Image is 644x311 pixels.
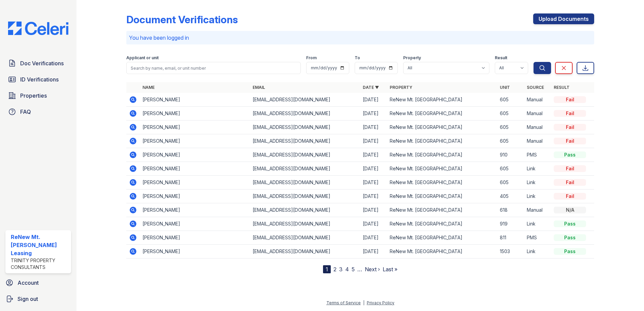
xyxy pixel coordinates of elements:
[250,93,360,107] td: [EMAIL_ADDRESS][DOMAIN_NAME]
[323,265,331,273] div: 1
[554,248,586,255] div: Pass
[250,107,360,120] td: [EMAIL_ADDRESS][DOMAIN_NAME]
[524,93,551,107] td: Manual
[497,93,524,107] td: 605
[500,85,510,90] a: Unit
[387,245,497,258] td: ReNew Mt. [GEOGRAPHIC_DATA]
[554,193,586,200] div: Fail
[387,231,497,245] td: ReNew Mt. [GEOGRAPHIC_DATA]
[497,148,524,162] td: 910
[367,300,394,305] a: Privacy Policy
[524,107,551,120] td: Manual
[554,96,586,103] div: Fail
[363,300,364,305] div: |
[554,207,586,213] div: N/A
[355,55,360,61] label: To
[497,134,524,148] td: 605
[126,55,159,61] label: Applicant or unit
[360,162,387,176] td: [DATE]
[497,176,524,189] td: 605
[3,22,74,35] img: CE_Logo_Blue-a8612792a0a2168367f1c8372b55b34899dd931a85d93a1a3d3e32e68fde9ad4.png
[533,13,594,24] a: Upload Documents
[495,55,507,61] label: Result
[497,107,524,120] td: 605
[360,217,387,231] td: [DATE]
[497,162,524,176] td: 605
[250,231,360,245] td: [EMAIL_ADDRESS][DOMAIN_NAME]
[20,59,64,67] span: Doc Verifications
[360,189,387,203] td: [DATE]
[3,276,74,289] a: Account
[250,245,360,258] td: [EMAIL_ADDRESS][DOMAIN_NAME]
[5,105,71,118] a: FAQ
[250,134,360,148] td: [EMAIL_ADDRESS][DOMAIN_NAME]
[250,162,360,176] td: [EMAIL_ADDRESS][DOMAIN_NAME]
[140,176,250,189] td: [PERSON_NAME]
[524,231,551,245] td: PMS
[142,85,155,90] a: Name
[20,75,59,83] span: ID Verifications
[497,245,524,258] td: 1503
[524,203,551,217] td: Manual
[387,176,497,189] td: ReNew Mt. [GEOGRAPHIC_DATA]
[360,203,387,217] td: [DATE]
[387,134,497,148] td: ReNew Mt. [GEOGRAPHIC_DATA]
[250,120,360,134] td: [EMAIL_ADDRESS][DOMAIN_NAME]
[126,62,301,74] input: Search by name, email, or unit number
[360,176,387,189] td: [DATE]
[554,165,586,172] div: Fail
[140,107,250,120] td: [PERSON_NAME]
[497,231,524,245] td: 811
[140,203,250,217] td: [PERSON_NAME]
[363,85,379,90] a: Date ▼
[11,233,68,257] div: ReNew Mt. [PERSON_NAME] Leasing
[250,148,360,162] td: [EMAIL_ADDRESS][DOMAIN_NAME]
[126,13,238,26] div: Document Verifications
[339,266,343,273] a: 3
[11,257,68,271] div: Trinity Property Consultants
[18,279,39,287] span: Account
[554,220,586,227] div: Pass
[527,85,544,90] a: Source
[387,120,497,134] td: ReNew Mt. [GEOGRAPHIC_DATA]
[360,231,387,245] td: [DATE]
[524,245,551,258] td: Link
[554,234,586,241] div: Pass
[360,120,387,134] td: [DATE]
[497,189,524,203] td: 405
[129,34,591,42] p: You have been logged in
[140,148,250,162] td: [PERSON_NAME]
[20,92,47,100] span: Properties
[497,217,524,231] td: 919
[140,120,250,134] td: [PERSON_NAME]
[140,162,250,176] td: [PERSON_NAME]
[524,176,551,189] td: Link
[250,203,360,217] td: [EMAIL_ADDRESS][DOMAIN_NAME]
[497,120,524,134] td: 605
[5,89,71,102] a: Properties
[554,124,586,131] div: Fail
[253,85,265,90] a: Email
[5,73,71,86] a: ID Verifications
[250,176,360,189] td: [EMAIL_ADDRESS][DOMAIN_NAME]
[554,110,586,117] div: Fail
[383,266,397,273] a: Last »
[387,148,497,162] td: ReNew Mt. [GEOGRAPHIC_DATA]
[554,138,586,144] div: Fail
[524,189,551,203] td: Link
[554,179,586,186] div: Fail
[3,292,74,306] a: Sign out
[387,93,497,107] td: ReNew Mt. [GEOGRAPHIC_DATA]
[250,189,360,203] td: [EMAIL_ADDRESS][DOMAIN_NAME]
[524,134,551,148] td: Manual
[352,266,355,273] a: 5
[326,300,361,305] a: Terms of Service
[140,231,250,245] td: [PERSON_NAME]
[554,151,586,158] div: Pass
[365,266,380,273] a: Next ›
[524,217,551,231] td: Link
[360,245,387,258] td: [DATE]
[333,266,336,273] a: 2
[524,120,551,134] td: Manual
